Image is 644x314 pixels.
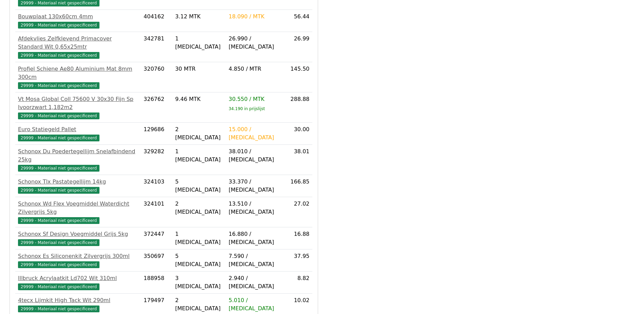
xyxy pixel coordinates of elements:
div: 18.090 / MTK [228,13,281,21]
div: 1 [MEDICAL_DATA] [175,35,223,51]
td: 329282 [141,145,172,175]
a: Schonox Tlx Pastategellijm 14kg29999 - Materiaal niet gespecificeerd [18,178,138,194]
sub: 34.190 in prijslijst [228,106,265,111]
span: 29999 - Materiaal niet gespecificeerd [18,165,99,172]
div: 33.370 / [MEDICAL_DATA] [228,178,281,194]
td: 404162 [141,10,172,32]
div: 3.12 MTK [175,13,223,21]
td: 342781 [141,32,172,62]
div: 5.010 / [MEDICAL_DATA] [228,296,281,313]
td: 16.88 [284,227,312,249]
div: Vt Mosa Global Coll 75600 V 30x30 Fijn Sp Ivoorzwart 1,182m2 [18,95,138,111]
span: 29999 - Materiaal niet gespecificeerd [18,135,99,141]
span: 29999 - Materiaal niet gespecificeerd [18,112,99,119]
td: 326762 [141,92,172,123]
a: Illbruck Acrylaatkit Ld702 Wit 310ml29999 - Materiaal niet gespecificeerd [18,274,138,291]
span: 29999 - Materiaal niet gespecificeerd [18,22,99,29]
div: Illbruck Acrylaatkit Ld702 Wit 310ml [18,274,138,282]
div: Bouwplaat 130x60cm 4mm [18,13,138,21]
div: 4.850 / MTR [228,65,281,73]
a: Vt Mosa Global Coll 75600 V 30x30 Fijn Sp Ivoorzwart 1,182m229999 - Materiaal niet gespecificeerd [18,95,138,120]
a: Schonox Es Siliconenkit Zilvergrijs 300ml29999 - Materiaal niet gespecificeerd [18,252,138,268]
a: Schonox Du Poedertegellijm Snelafbindend 25kg29999 - Materiaal niet gespecificeerd [18,147,138,172]
div: 30 MTR [175,65,223,73]
span: 29999 - Materiaal niet gespecificeerd [18,217,99,224]
div: 30.550 / MTK [228,95,281,103]
div: Schonox Du Poedertegellijm Snelafbindend 25kg [18,147,138,164]
span: 29999 - Materiaal niet gespecificeerd [18,52,99,59]
a: Schonox Wd Flex Voegmiddel Waterdicht Zilvergrijs 5kg29999 - Materiaal niet gespecificeerd [18,200,138,224]
div: Schonox Tlx Pastategellijm 14kg [18,178,138,186]
td: 30.00 [284,123,312,145]
a: Afdekvlies Zelfklevend Primacover Standard Wit 0,65x25mtr29999 - Materiaal niet gespecificeerd [18,35,138,59]
div: 26.990 / [MEDICAL_DATA] [228,35,281,51]
td: 37.95 [284,249,312,272]
div: 15.000 / [MEDICAL_DATA] [228,125,281,142]
div: 13.510 / [MEDICAL_DATA] [228,200,281,216]
div: 4tecx Lijmkit High Tack Wit 290ml [18,296,138,304]
a: 4tecx Lijmkit High Tack Wit 290ml29999 - Materiaal niet gespecificeerd [18,296,138,313]
td: 324103 [141,175,172,197]
span: 29999 - Materiaal niet gespecificeerd [18,261,99,268]
a: Schonox Sf Design Voegmiddel Grijs 5kg29999 - Materiaal niet gespecificeerd [18,230,138,246]
div: 5 [MEDICAL_DATA] [175,252,223,268]
td: 372447 [141,227,172,249]
td: 166.85 [284,175,312,197]
span: 29999 - Materiaal niet gespecificeerd [18,239,99,246]
a: Profiel Schiene Ae80 Aluminium Mat 8mm 300cm29999 - Materiaal niet gespecificeerd [18,65,138,89]
div: 3 [MEDICAL_DATA] [175,274,223,291]
div: 2.940 / [MEDICAL_DATA] [228,274,281,291]
div: 2 [MEDICAL_DATA] [175,200,223,216]
span: 29999 - Materiaal niet gespecificeerd [18,306,99,312]
td: 324101 [141,197,172,227]
td: 188958 [141,272,172,294]
td: 56.44 [284,10,312,32]
div: 16.880 / [MEDICAL_DATA] [228,230,281,246]
div: 5 [MEDICAL_DATA] [175,178,223,194]
div: Afdekvlies Zelfklevend Primacover Standard Wit 0,65x25mtr [18,35,138,51]
div: 1 [MEDICAL_DATA] [175,230,223,246]
td: 320760 [141,62,172,92]
span: 29999 - Materiaal niet gespecificeerd [18,82,99,89]
span: 29999 - Materiaal niet gespecificeerd [18,283,99,290]
div: 7.590 / [MEDICAL_DATA] [228,252,281,268]
a: Bouwplaat 130x60cm 4mm29999 - Materiaal niet gespecificeerd [18,13,138,29]
div: Schonox Wd Flex Voegmiddel Waterdicht Zilvergrijs 5kg [18,200,138,216]
div: Schonox Es Siliconenkit Zilvergrijs 300ml [18,252,138,260]
div: 1 [MEDICAL_DATA] [175,147,223,164]
div: 2 [MEDICAL_DATA] [175,296,223,313]
a: Euro Statiegeld Pallet29999 - Materiaal niet gespecificeerd [18,125,138,142]
div: 9.46 MTK [175,95,223,103]
td: 38.01 [284,145,312,175]
td: 8.82 [284,272,312,294]
td: 27.02 [284,197,312,227]
td: 145.50 [284,62,312,92]
div: Schonox Sf Design Voegmiddel Grijs 5kg [18,230,138,238]
div: Profiel Schiene Ae80 Aluminium Mat 8mm 300cm [18,65,138,81]
div: 2 [MEDICAL_DATA] [175,125,223,142]
td: 26.99 [284,32,312,62]
td: 129686 [141,123,172,145]
div: Euro Statiegeld Pallet [18,125,138,134]
td: 350697 [141,249,172,272]
td: 288.88 [284,92,312,123]
div: 38.010 / [MEDICAL_DATA] [228,147,281,164]
span: 29999 - Materiaal niet gespecificeerd [18,187,99,194]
